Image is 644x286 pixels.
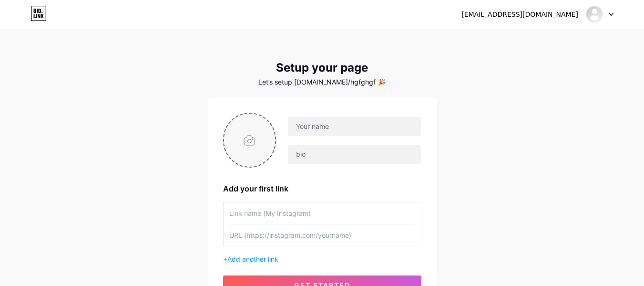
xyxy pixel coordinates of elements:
input: bio [288,145,420,164]
div: Setup your page [208,61,437,74]
span: Add another link [227,255,278,263]
div: + [223,254,421,264]
input: URL (https://instagram.com/yourname) [229,224,415,246]
input: Your name [288,117,420,136]
img: hgfghgf [585,5,603,23]
div: Add your first link [223,183,421,194]
div: [EMAIL_ADDRESS][DOMAIN_NAME] [461,10,578,20]
div: Let’s setup [DOMAIN_NAME]/hgfghgf 🎉 [208,78,437,86]
input: Link name (My Instagram) [229,202,415,224]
